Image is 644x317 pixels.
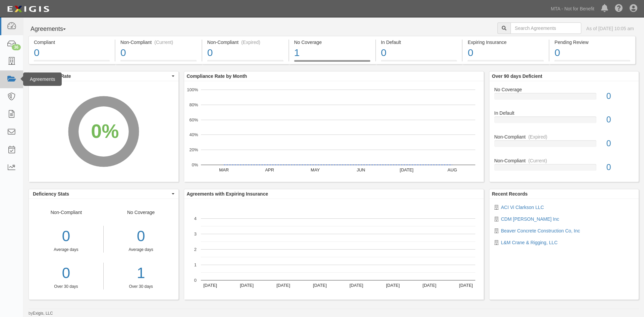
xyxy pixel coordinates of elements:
[34,46,110,60] div: 0
[586,25,634,32] div: As of [DATE] 10:05 am
[33,73,170,80] span: Compliance Rate
[386,283,399,288] text: [DATE]
[459,283,473,288] text: [DATE]
[554,39,630,46] div: Pending Review
[29,71,178,81] button: Compliance Rate
[357,167,365,172] text: JUN
[349,283,363,288] text: [DATE]
[194,231,196,236] text: 3
[501,216,559,222] a: CDM [PERSON_NAME] Inc
[120,46,197,60] div: 0
[276,283,290,288] text: [DATE]
[601,90,639,102] div: 0
[492,73,542,79] b: Over 90 days Deficient
[29,209,104,289] div: Non-Compliant
[33,191,170,197] span: Deficiency Stats
[194,216,196,221] text: 4
[12,44,21,50] div: 36
[494,86,634,110] a: No Coverage0
[294,46,370,60] div: 1
[554,46,630,60] div: 0
[104,209,178,289] div: No Coverage
[494,110,634,134] a: In Default0
[468,46,544,60] div: 0
[399,167,413,172] text: [DATE]
[528,157,547,164] div: (Current)
[194,278,196,283] text: 0
[194,262,196,267] text: 1
[289,60,375,65] a: No Coverage1
[5,3,51,15] img: Logo
[241,39,260,46] div: (Expired)
[115,60,202,65] a: Non-Compliant(Current)0
[494,134,634,157] a: Non-Compliant(Expired)0
[511,22,581,34] input: Search Agreements
[109,284,173,289] div: Over 30 days
[501,205,544,210] a: ACI Vi Clarkson LLC
[528,134,547,140] div: (Expired)
[468,39,544,46] div: Expiring Insurance
[489,110,639,116] div: In Default
[29,22,79,36] button: Agreements
[294,39,370,46] div: No Coverage
[189,102,198,107] text: 80%
[489,134,639,140] div: Non-Compliant
[189,132,198,137] text: 40%
[202,60,288,65] a: Non-Compliant(Expired)0
[313,283,327,288] text: [DATE]
[187,73,247,79] b: Compliance Rate by Month
[189,117,198,122] text: 60%
[189,147,198,152] text: 20%
[203,283,217,288] text: [DATE]
[615,5,623,13] i: Help Center - Complianz
[184,199,484,300] svg: A chart.
[120,39,197,46] div: Non-Compliant (Current)
[154,39,173,46] div: (Current)
[29,263,103,284] a: 0
[447,167,457,172] text: AUG
[33,311,53,316] a: Exigis, LLC
[501,240,558,245] a: L&M Crane & Rigging, LLC
[29,189,178,199] button: Deficiency Stats
[381,46,457,60] div: 0
[265,167,274,172] text: APR
[240,283,254,288] text: [DATE]
[601,138,639,150] div: 0
[492,191,528,197] b: Recent Records
[187,191,268,197] b: Agreements with Expiring Insurance
[29,311,53,316] small: by
[549,60,636,65] a: Pending Review0
[29,81,178,182] svg: A chart.
[29,247,103,253] div: Average days
[23,72,62,86] div: Agreements
[29,226,103,247] div: 0
[187,87,198,92] text: 100%
[422,283,436,288] text: [DATE]
[494,157,634,176] a: Non-Compliant(Current)0
[381,39,457,46] div: In Default
[109,247,173,253] div: Average days
[311,167,320,172] text: MAY
[29,284,103,289] div: Over 30 days
[34,39,110,46] div: Compliant
[489,157,639,164] div: Non-Compliant
[184,81,484,182] div: A chart.
[91,117,119,145] div: 0%
[109,263,173,284] a: 1
[219,167,229,172] text: MAR
[29,60,115,65] a: Compliant0
[207,39,283,46] div: Non-Compliant (Expired)
[601,114,639,126] div: 0
[501,228,580,233] a: Beaver Concrete Construction Co, Inc
[547,2,598,15] a: MTA - Not for Benefit
[489,86,639,93] div: No Coverage
[601,161,639,173] div: 0
[192,162,198,167] text: 0%
[207,46,283,60] div: 0
[376,60,462,65] a: In Default0
[463,60,549,65] a: Expiring Insurance0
